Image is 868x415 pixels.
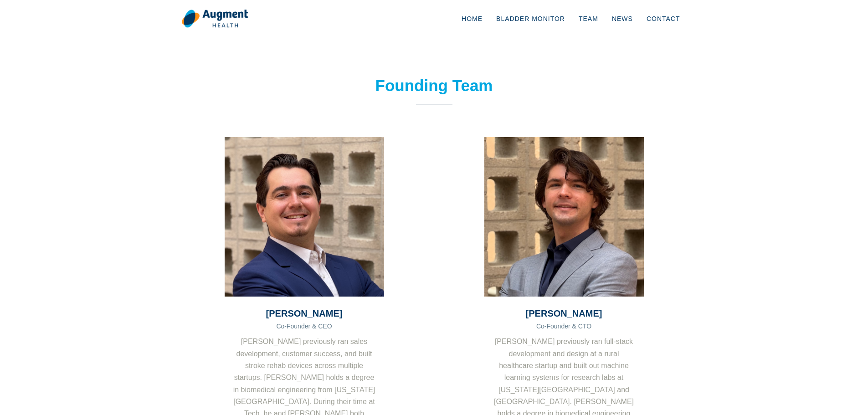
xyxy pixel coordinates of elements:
a: Team [572,4,605,34]
h2: Founding Team [311,76,557,95]
span: Co-Founder & CEO [276,323,332,330]
img: logo [181,9,248,28]
a: News [605,4,640,34]
img: Stephen Kalinsky Headshot [484,137,644,297]
h3: [PERSON_NAME] [225,308,384,319]
a: Bladder Monitor [489,4,572,34]
span: Co-Founder & CTO [536,323,591,330]
a: Home [455,4,489,34]
img: Jared Meyers Headshot [225,137,384,297]
a: Contact [640,4,687,34]
h3: [PERSON_NAME] [484,308,644,319]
